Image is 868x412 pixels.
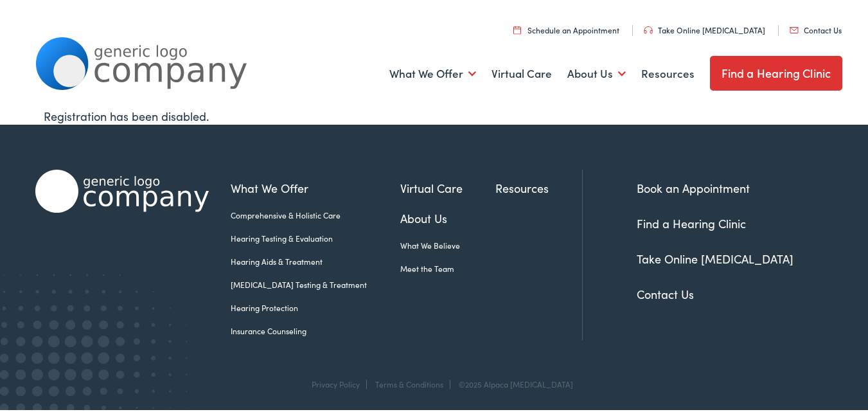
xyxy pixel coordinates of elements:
a: Virtual Care [492,48,552,95]
a: [MEDICAL_DATA] Testing & Treatment [231,276,400,288]
img: utility icon [790,24,799,31]
a: About Us [567,48,626,95]
img: utility icon [513,23,521,31]
a: What We Believe [400,237,496,249]
a: Contact Us [790,22,842,33]
a: Schedule an Appointment [513,22,619,33]
a: Hearing Testing & Evaluation [231,230,400,242]
a: Meet the Team [400,260,496,272]
div: Registration has been disabled. [44,105,833,122]
a: Insurance Counseling [231,323,400,334]
a: Virtual Care [400,177,496,194]
a: Hearing Aids & Treatment [231,253,400,265]
a: Take Online [MEDICAL_DATA] [644,22,765,33]
a: Contact Us [637,283,694,300]
img: Alpaca Audiology [35,167,209,210]
a: Hearing Protection [231,300,400,311]
a: Terms & Conditions [375,376,443,387]
a: About Us [400,207,496,224]
a: Book an Appointment [637,177,750,193]
a: Privacy Policy [312,376,360,387]
a: Resources [641,48,695,95]
a: Find a Hearing Clinic [637,213,746,229]
img: utility icon [644,24,653,31]
a: What We Offer [231,177,400,194]
a: Find a Hearing Clinic [710,53,843,88]
a: Take Online [MEDICAL_DATA] [637,248,793,264]
a: Resources [495,177,582,194]
a: Comprehensive & Holistic Care [231,207,400,219]
div: ©2025 Alpaca [MEDICAL_DATA] [452,377,573,386]
a: What We Offer [389,48,476,95]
